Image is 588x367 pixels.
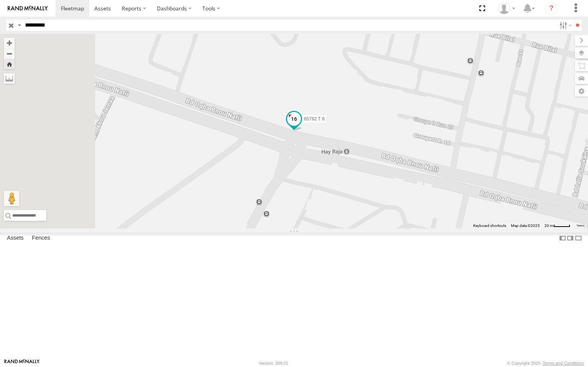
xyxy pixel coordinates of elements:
[28,233,54,244] label: Fences
[3,233,27,244] label: Assets
[576,224,585,227] a: Terms (opens in new tab)
[16,20,22,31] label: Search Query
[304,116,325,122] span: 65782 T 6
[4,38,15,48] button: Zoom in
[4,59,15,69] button: Zoom Home
[556,20,573,31] label: Search Filter Options
[4,48,15,59] button: Zoom out
[511,224,540,228] span: Map data ©2025
[507,361,584,365] div: © Copyright 2025 -
[543,361,584,365] a: Terms and Conditions
[4,191,19,206] button: Drag Pegman onto the map to open Street View
[4,359,40,367] a: Visit our Website
[496,3,518,14] div: Younes Gaubi
[8,6,48,11] img: rand-logo.svg
[566,233,574,244] label: Dock Summary Table to the Right
[544,224,553,228] span: 20 m
[4,73,15,84] label: Measure
[473,223,506,229] button: Keyboard shortcuts
[259,361,288,365] div: Version: 309.01
[542,223,573,229] button: Map Scale: 20 m per 40 pixels
[575,233,582,244] label: Hide Summary Table
[575,86,588,97] label: Map Settings
[559,233,566,244] label: Dock Summary Table to the Left
[545,2,558,15] i: ?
